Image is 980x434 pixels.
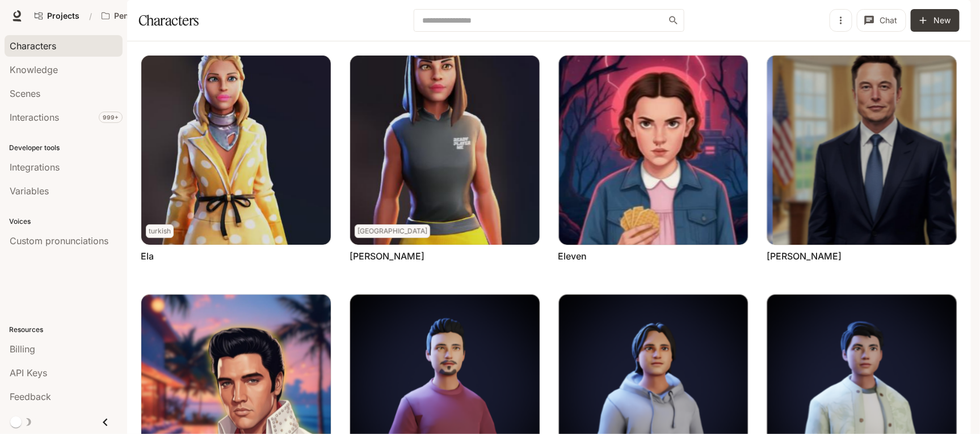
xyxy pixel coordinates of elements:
[767,56,957,245] img: Elon Musk
[558,250,587,262] a: Eleven
[141,250,154,262] a: Ela
[857,9,906,32] button: Chat
[30,5,85,27] a: Go to projects
[911,9,960,32] button: New
[350,250,424,262] a: [PERSON_NAME]
[96,5,195,27] button: Open workspace menu
[767,250,842,262] a: [PERSON_NAME]
[47,11,79,21] span: Projects
[85,10,96,22] div: /
[114,11,178,21] p: Pen Pals [Production]
[141,56,331,245] img: Ela
[350,56,540,245] img: Elena
[138,9,199,32] h1: Characters
[559,56,748,245] img: Eleven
